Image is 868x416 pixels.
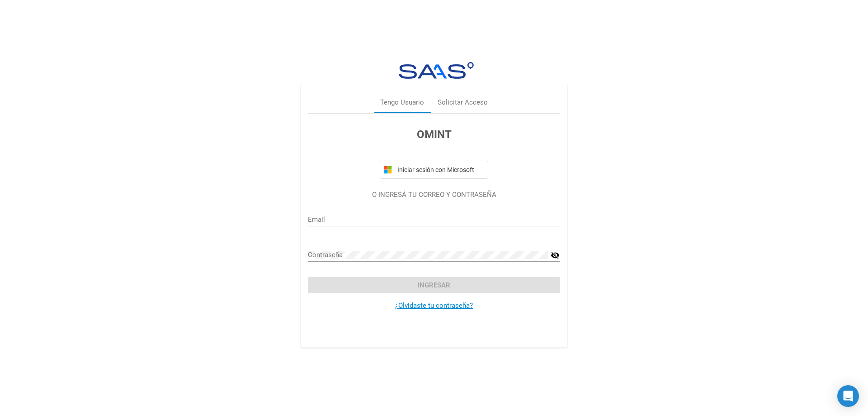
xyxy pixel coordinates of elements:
button: Ingresar [308,277,560,293]
div: Tengo Usuario [380,97,424,108]
span: Iniciar sesión con Microsoft [396,166,484,173]
p: O INGRESÁ TU CORREO Y CONTRASEÑA [308,190,560,200]
h3: OMINT [308,126,560,143]
div: Solicitar Acceso [438,97,488,108]
a: ¿Olvidaste tu contraseña? [395,301,473,310]
mat-icon: visibility_off [551,250,560,261]
span: Ingresar [418,281,450,289]
button: Iniciar sesión con Microsoft [380,161,488,179]
div: Open Intercom Messenger [837,385,859,407]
